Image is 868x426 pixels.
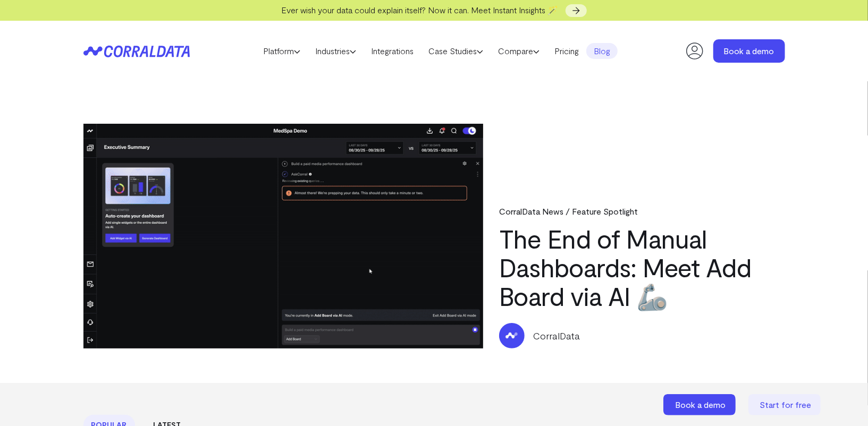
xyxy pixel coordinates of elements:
a: Blog [586,43,618,59]
span: Start for free [760,399,812,410]
span: Ever wish your data could explain itself? Now it can. Meet Instant Insights 🪄 [281,5,558,15]
a: Book a demo [713,39,785,63]
span: Book a demo [676,399,726,410]
a: The End of Manual Dashboards: Meet Add Board via AI 🦾 [499,223,751,311]
a: Industries [308,43,364,59]
a: Platform [256,43,308,59]
a: Pricing [547,43,586,59]
a: Start for free [748,394,823,415]
a: Book a demo [663,394,738,415]
p: CorralData [533,329,580,343]
div: CorralData News / Feature Spotlight [499,206,785,216]
a: Integrations [364,43,421,59]
a: Compare [491,43,547,59]
a: Case Studies [421,43,491,59]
